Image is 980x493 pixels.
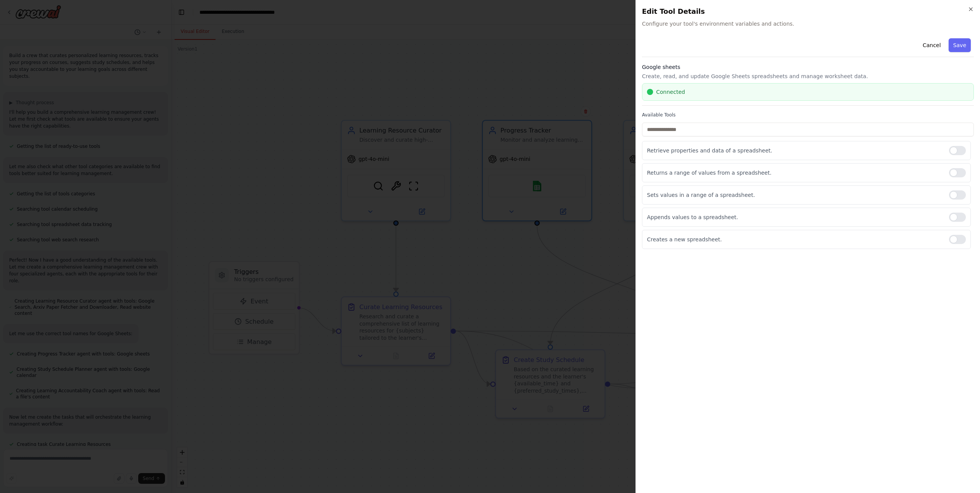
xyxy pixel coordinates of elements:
[647,169,943,177] p: Returns a range of values from a spreadsheet.
[642,6,974,17] h2: Edit Tool Details
[647,236,943,243] p: Creates a new spreadsheet.
[918,38,945,52] button: Cancel
[642,63,974,71] h3: Google sheets
[949,38,971,52] button: Save
[647,147,943,154] p: Retrieve properties and data of a spreadsheet.
[642,20,974,28] span: Configure your tool's environment variables and actions.
[656,88,685,96] span: Connected
[647,191,943,199] p: Sets values in a range of a spreadsheet.
[642,72,974,80] p: Create, read, and update Google Sheets spreadsheets and manage worksheet data.
[647,213,943,221] p: Appends values to a spreadsheet.
[642,112,974,118] label: Available Tools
